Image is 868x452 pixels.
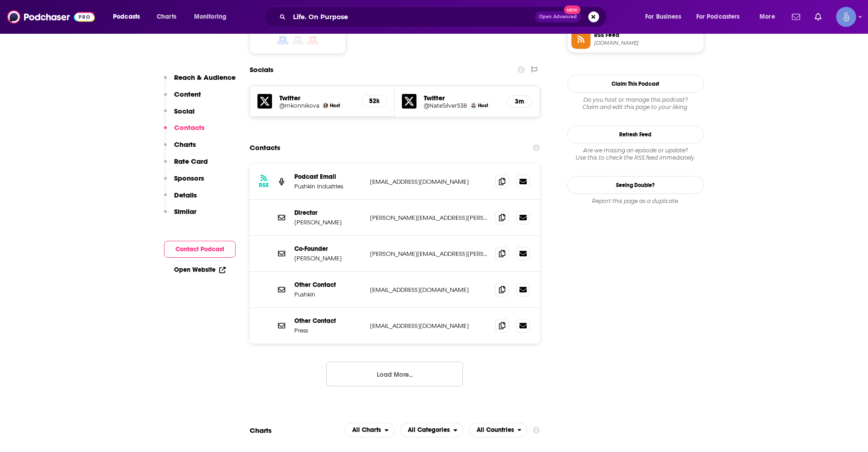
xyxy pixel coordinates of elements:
span: All Categories [408,427,450,433]
span: Monitoring [194,10,226,23]
span: All Charts [352,427,381,433]
button: Load More... [326,362,463,386]
span: Podcasts [113,10,140,23]
a: RSS Feed[DOMAIN_NAME] [571,30,700,49]
a: @mkonnikova [279,102,319,109]
span: All Countries [477,427,514,433]
h5: Twitter [424,94,499,102]
button: open menu [639,10,693,24]
p: Pushkin Industries [294,182,363,190]
h2: Categories [400,423,463,437]
span: Host [478,103,488,109]
div: Claim and edit this page to your liking. [567,96,704,111]
img: Nate Silver [471,103,476,108]
p: Director [294,209,363,217]
h3: RSS [259,182,269,189]
a: Charts [151,10,182,24]
div: Search podcasts, credits, & more... [273,6,616,27]
button: Claim This Podcast [567,75,704,93]
button: open menu [753,10,786,24]
p: Rate Card [174,157,208,166]
p: Sponsors [174,174,204,182]
p: [PERSON_NAME][EMAIL_ADDRESS][PERSON_NAME][DOMAIN_NAME] [370,214,488,222]
button: open menu [188,10,238,24]
button: open menu [107,10,152,24]
button: open menu [400,423,463,437]
h2: Countries [469,423,528,437]
span: Charts [157,10,176,23]
button: Contacts [164,123,205,140]
a: Seeing Double? [567,176,704,194]
button: Open AdvancedNew [535,11,581,22]
button: Content [164,90,201,107]
button: Social [164,107,195,124]
p: Pushkin [294,291,363,298]
p: [PERSON_NAME] [294,218,363,226]
a: @NateSilver538 [424,102,467,109]
p: [PERSON_NAME] [294,255,363,262]
img: Maria Konnikova [323,103,328,108]
p: Contacts [174,123,205,132]
button: Show profile menu [836,7,856,27]
p: [EMAIL_ADDRESS][DOMAIN_NAME] [370,286,488,294]
button: Sponsors [164,174,204,191]
span: More [760,10,775,23]
img: Podchaser - Follow, Share and Rate Podcasts [7,8,95,26]
span: Open Advanced [539,15,577,19]
span: omnycontent.com [594,40,700,47]
span: Logged in as Spiral5-G1 [836,7,856,27]
span: New [564,5,580,14]
img: User Profile [836,7,856,27]
p: Co-Founder [294,245,363,253]
p: Content [174,90,201,99]
p: Details [174,191,197,199]
button: open menu [344,423,395,437]
p: [EMAIL_ADDRESS][DOMAIN_NAME] [370,322,488,330]
h2: Charts [250,426,272,435]
span: For Business [645,10,681,23]
p: [PERSON_NAME][EMAIL_ADDRESS][PERSON_NAME][DOMAIN_NAME] [370,250,488,258]
p: Other Contact [294,281,363,289]
a: Show notifications dropdown [811,9,825,25]
a: Show notifications dropdown [788,9,804,25]
button: Contact Podcast [164,241,236,258]
button: Charts [164,140,196,157]
p: Podcast Email [294,173,363,181]
p: Similar [174,207,196,216]
span: For Podcasters [696,10,740,23]
p: Press [294,327,363,334]
p: Other Contact [294,317,363,325]
span: RSS Feed [594,31,700,39]
span: Host [330,103,340,109]
div: Report this page as a duplicate. [567,197,704,205]
button: Similar [164,207,196,224]
h5: 52k [369,97,379,105]
h2: Contacts [250,139,280,156]
p: [EMAIL_ADDRESS][DOMAIN_NAME] [370,178,488,186]
p: Reach & Audience [174,73,236,82]
span: Do you host or manage this podcast? [567,96,704,104]
h5: Twitter [279,94,354,102]
a: Open Website [174,266,226,274]
button: open menu [469,423,528,437]
button: Refresh Feed [567,125,704,143]
button: Details [164,191,197,208]
p: Charts [174,140,196,149]
h2: Socials [250,61,273,78]
div: Are we missing an episode or update? Use this to check the RSS feed immediately. [567,147,704,161]
button: Reach & Audience [164,73,236,90]
button: open menu [690,10,753,24]
h5: 3m [514,98,524,105]
button: Rate Card [164,157,208,174]
h2: Platforms [344,423,395,437]
p: Social [174,107,195,115]
input: Search podcasts, credits, & more... [289,10,535,24]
